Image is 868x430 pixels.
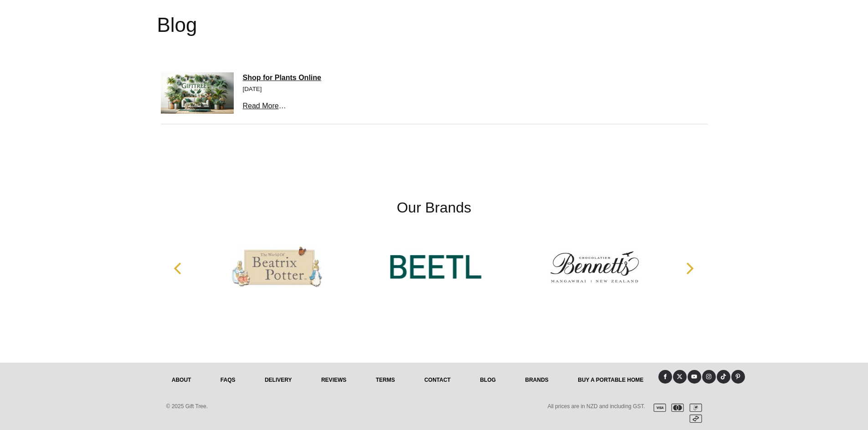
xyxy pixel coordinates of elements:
[206,370,250,390] a: FAQs
[679,258,699,278] button: Next
[169,258,189,278] button: Previous
[702,370,716,384] a: Instagram
[686,404,702,412] img: paypal.svg
[668,404,684,412] img: mastercard.svg
[157,14,711,36] h1: Blog
[243,86,262,92] time: [DATE]
[410,370,465,390] a: Contact
[549,233,640,301] img: Bennetts Chocolates
[307,370,361,390] a: reviews
[510,370,563,390] a: Brands
[361,370,410,390] a: Terms
[166,403,208,410] span: © 2025 Gift Tree.
[161,72,234,114] img: Shop for Plants Online
[563,370,658,390] a: Buy a Portable Home
[243,101,708,111] p: …
[717,370,730,384] a: Tiktok
[688,370,701,384] a: Youtube
[250,370,307,390] a: delivery
[243,74,321,81] a: Shop for Plants Online
[164,197,704,218] h2: Our Brands
[673,370,687,384] a: X (Twitter)
[548,403,645,410] span: All prices are in NZD and including GST.
[686,415,702,423] img: afterpay.svg
[731,370,745,384] a: Pinterest
[157,370,206,390] a: About
[243,102,279,110] a: Read More
[658,370,672,384] a: Facebook
[390,233,481,301] img: BEETL Skincare
[650,404,666,412] img: visa.svg
[465,370,510,390] a: Blog
[231,233,323,301] img: Beatrix Potter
